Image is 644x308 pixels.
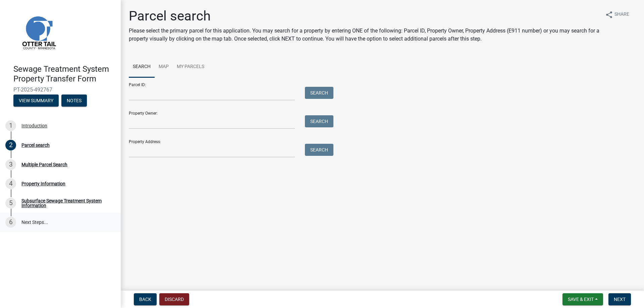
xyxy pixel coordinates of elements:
button: Discard [159,293,189,305]
span: Save & Exit [568,297,594,302]
span: Share [614,11,629,19]
wm-modal-confirm: Summary [13,98,59,104]
div: Multiple Parcel Search [21,162,67,167]
div: 3 [5,159,16,170]
button: Search [305,115,333,127]
a: My Parcels [173,56,208,78]
button: shareShare [600,8,635,21]
a: Search [129,56,155,78]
button: View Summary [13,95,59,107]
div: 1 [5,120,16,131]
div: 2 [5,140,16,150]
button: Search [305,144,333,156]
a: Map [155,56,173,78]
div: Introduction [21,123,47,128]
div: Property Information [21,181,65,186]
button: Next [608,293,631,305]
button: Notes [61,95,87,107]
span: PT-2025-492767 [13,86,107,93]
span: Back [139,297,151,302]
button: Search [305,87,333,99]
img: Otter Tail County, Minnesota [13,7,64,57]
div: 6 [5,217,16,228]
div: Subsurface Sewage Treatment System Information [21,198,110,208]
div: Parcel search [21,143,50,147]
h4: Sewage Treatment System Property Transfer Form [13,64,115,84]
p: Please select the primary parcel for this application. You may search for a property by entering ... [129,27,600,43]
div: 4 [5,178,16,189]
i: share [605,11,613,19]
button: Save & Exit [562,293,603,305]
h1: Parcel search [129,8,600,24]
wm-modal-confirm: Notes [61,98,87,104]
button: Back [134,293,157,305]
div: 5 [5,198,16,208]
span: Next [614,297,626,302]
